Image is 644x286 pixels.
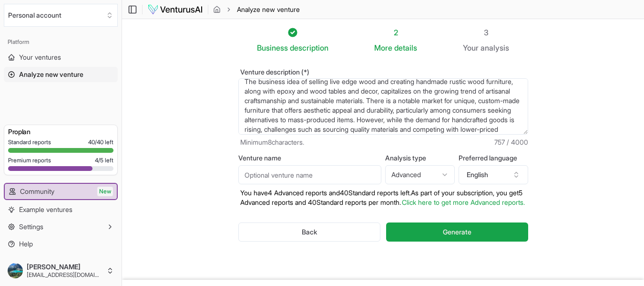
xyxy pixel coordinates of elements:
[494,138,528,147] span: 757 / 4000
[374,27,417,38] div: 2
[19,53,61,62] span: Your ventures
[4,236,118,252] a: Help
[19,70,83,79] span: Analyze new venture
[257,42,288,53] span: Business
[5,184,117,199] a: CommunityNew
[238,188,528,207] p: You have 4 Advanced reports and 40 Standard reports left. As part of your subscription, y ou get ...
[480,43,509,53] span: analysis
[237,5,300,14] span: Analyze new venture
[459,165,528,184] button: English
[88,138,113,146] span: 40 / 40 left
[394,43,417,53] span: details
[374,42,392,53] span: More
[463,42,479,53] span: Your
[97,187,113,196] span: New
[147,4,203,15] img: logo
[4,202,118,217] a: Example ventures
[4,50,118,65] a: Your ventures
[240,138,304,147] span: Minimum 8 characters.
[213,5,300,14] nav: breadcrumb
[385,155,455,161] label: Analysis type
[27,271,102,279] span: [EMAIL_ADDRESS][DOMAIN_NAME]
[386,222,528,242] button: Generate
[95,157,113,164] span: 4 / 5 left
[4,67,118,82] a: Analyze new venture
[459,155,528,161] label: Preferred language
[19,239,33,249] span: Help
[20,187,54,196] span: Community
[290,43,328,53] span: description
[443,227,471,237] span: Generate
[238,155,381,161] label: Venture name
[19,222,43,232] span: Settings
[4,259,118,282] button: [PERSON_NAME][EMAIL_ADDRESS][DOMAIN_NAME]
[19,205,72,214] span: Example ventures
[8,157,51,164] span: Premium reports
[4,4,118,27] button: Select an organization
[402,198,525,206] a: Click here to get more Advanced reports.
[4,219,118,234] button: Settings
[8,263,23,278] img: ACg8ocKKisR3M9JTKe8m2KXlptEKaYuTUrmeo_OhKMt_nRidGOclFqVD=s96-c
[463,27,509,38] div: 3
[238,165,381,184] input: Optional venture name
[4,34,118,50] div: Platform
[8,138,51,146] span: Standard reports
[27,263,102,271] span: [PERSON_NAME]
[8,127,113,137] h3: Pro plan
[238,69,528,75] label: Venture description (*)
[238,222,381,242] button: Back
